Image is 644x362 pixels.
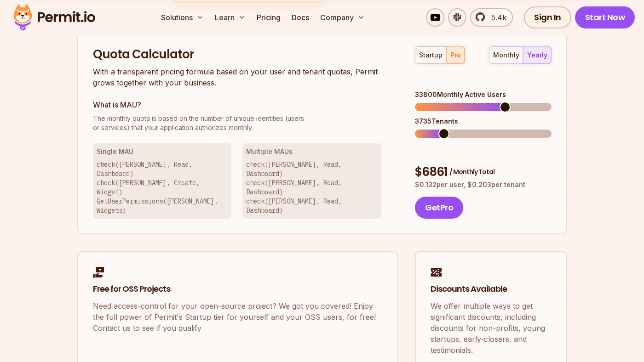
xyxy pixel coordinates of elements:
[419,51,443,60] div: startup
[415,117,551,126] div: 3735 Tenants
[246,147,378,156] h3: Multiple MAUs
[93,114,382,132] p: or services) that your application authorizes monthly.
[246,160,378,215] p: check([PERSON_NAME], Read, Dashboard) check([PERSON_NAME], Read, Dashboard) check([PERSON_NAME], ...
[415,180,551,189] p: $ 0.132 per user, $ 0.203 per tenant
[415,197,463,219] button: GetPro
[524,6,571,28] a: Sign In
[415,164,551,181] div: $ 6861
[93,46,382,63] h2: Quota Calculator
[415,90,551,99] div: 33800 Monthly Active Users
[575,6,635,28] a: Start Now
[253,8,284,27] a: Pricing
[97,147,228,156] h3: Single MAU
[93,66,382,88] p: With a transparent pricing formula based on your user and tenant quotas, Permit grows together wi...
[316,8,368,27] button: Company
[431,300,552,356] p: We offer multiple ways to get significant discounts, including discounts for non-profits, young s...
[486,12,506,23] span: 5.4k
[470,8,513,27] a: 5.4k
[157,8,207,27] button: Solutions
[431,283,552,295] h2: Discounts Available
[93,114,382,123] span: The monthly quota is based on the number of unique identities (users
[97,160,228,215] p: check([PERSON_NAME], Read, Dashboard) check([PERSON_NAME], Create, Widget) GetUserPermissions([PE...
[288,8,313,27] a: Docs
[449,167,494,176] span: / Monthly Total
[493,51,519,60] div: monthly
[93,300,383,334] p: Need access-control for your open-source project? We got you covered! Enjoy the full power of Per...
[211,8,249,27] button: Learn
[93,283,383,295] h2: Free for OSS Projects
[93,99,382,110] h3: What is MAU?
[9,2,99,33] img: Permit logo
